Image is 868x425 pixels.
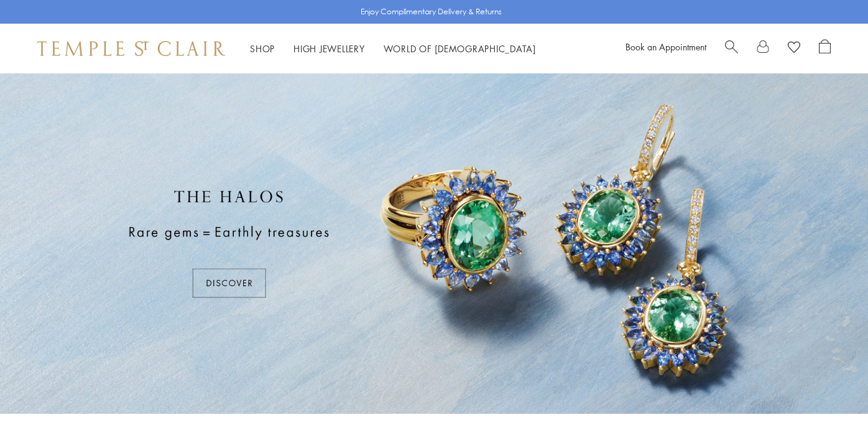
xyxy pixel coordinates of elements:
nav: Main navigation [250,41,536,57]
a: View Wishlist [788,39,800,58]
a: High JewelleryHigh Jewellery [293,42,365,55]
img: Temple St. Clair [37,41,225,56]
a: World of [DEMOGRAPHIC_DATA]World of [DEMOGRAPHIC_DATA] [384,42,536,55]
a: Book an Appointment [626,40,706,53]
a: Open Shopping Bag [819,39,831,58]
iframe: Gorgias live chat messenger [806,367,856,413]
a: ShopShop [250,42,275,55]
p: Enjoy Complimentary Delivery & Returns [361,6,502,18]
a: Search [725,39,738,58]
